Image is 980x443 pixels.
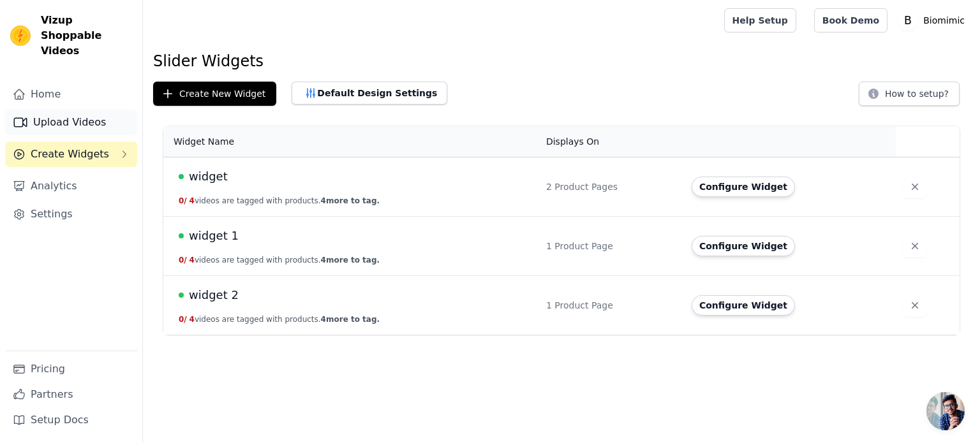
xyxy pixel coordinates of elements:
span: 0 / [179,196,187,205]
span: 4 more to tag. [321,196,380,205]
div: 1 Product Page [546,240,676,252]
span: Vizup Shoppable Videos [41,13,132,59]
button: Configure Widget [692,295,795,316]
span: 4 [189,315,195,324]
a: Setup Docs [5,407,137,433]
span: 4 more to tag. [321,315,380,324]
span: widget [189,168,228,185]
span: Live Published [179,174,184,179]
span: 4 [189,196,195,205]
a: Analytics [5,173,137,199]
button: Configure Widget [692,236,795,256]
a: Home [5,82,137,107]
span: widget 1 [189,227,239,245]
button: 0/ 4videos are tagged with products.4more to tag. [179,314,380,324]
p: Biomimic [918,9,970,32]
a: Help Setup [724,8,796,33]
a: Partners [5,382,137,407]
span: Live Published [179,293,184,298]
text: B [904,14,912,27]
a: Book Demo [814,8,887,33]
a: Settings [5,201,137,227]
div: Open chat [926,392,965,430]
button: How to setup? [859,82,960,106]
span: Create Widgets [31,147,109,162]
button: B Biomimic [898,9,970,32]
button: Delete widget [903,235,926,258]
th: Displays On [538,126,684,157]
div: 1 Product Page [546,299,676,312]
span: 0 / [179,315,187,324]
img: Vizup [10,25,31,46]
span: 0 / [179,256,187,265]
span: Live Published [179,233,184,238]
a: Pricing [5,356,137,382]
span: 4 [189,256,195,265]
span: 4 more to tag. [321,256,380,265]
button: Default Design Settings [292,82,447,105]
a: How to setup? [859,91,960,103]
button: 0/ 4videos are tagged with products.4more to tag. [179,196,380,206]
button: 0/ 4videos are tagged with products.4more to tag. [179,255,380,265]
button: Delete widget [903,175,926,198]
button: Delete widget [903,294,926,317]
button: Create Widgets [5,142,137,167]
div: 2 Product Pages [546,180,676,193]
th: Widget Name [163,126,538,157]
span: widget 2 [189,286,239,304]
button: Configure Widget [692,177,795,197]
h1: Slider Widgets [153,51,970,71]
a: Upload Videos [5,110,137,135]
button: Create New Widget [153,82,276,106]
